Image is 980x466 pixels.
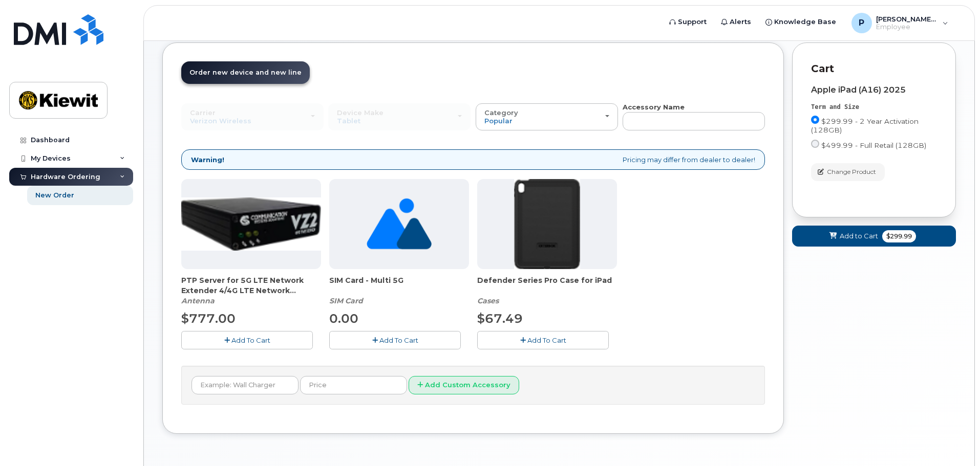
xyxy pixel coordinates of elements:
[191,155,224,165] strong: Warning!
[811,61,937,76] p: Cart
[329,296,363,305] em: SIM Card
[379,336,418,344] span: Add To Cart
[181,275,321,296] span: PTP Server for 5G LTE Network Extender 4/4G LTE Network Extender 3
[882,230,916,242] span: $299.99
[827,167,876,176] span: Change Product
[514,179,580,269] img: defenderipad10thgen.png
[821,141,926,149] span: $499.99 - Full Retail (128GB)
[758,12,843,32] a: Knowledge Base
[714,12,758,32] a: Alerts
[477,275,617,306] div: Defender Series Pro Case for iPad
[935,421,972,458] iframe: Messenger Launcher
[191,376,299,394] input: Example: Wall Charger
[484,108,518,117] span: Category
[840,231,878,241] span: Add to Cart
[329,331,461,349] button: Add To Cart
[181,149,765,170] div: Pricing may differ from dealer to dealer!
[484,117,513,125] span: Popular
[811,116,819,124] input: $299.99 - 2 Year Activation (128GB)
[527,336,566,344] span: Add To Cart
[623,103,685,111] strong: Accessory Name
[477,311,523,326] span: $67.49
[811,163,885,181] button: Change Product
[367,179,432,269] img: no_image_found-2caef05468ed5679b831cfe6fc140e25e0c280774317ffc20a367ab7fd17291e.png
[231,336,270,344] span: Add To Cart
[876,15,938,23] span: [PERSON_NAME].[PERSON_NAME]
[181,275,321,306] div: PTP Server for 5G LTE Network Extender 4/4G LTE Network Extender 3
[189,69,302,76] span: Order new device and new line
[811,85,937,95] div: Apple iPad (A16) 2025
[859,17,864,29] span: P
[477,296,499,305] em: Cases
[476,103,618,130] button: Category Popular
[844,13,955,33] div: Portia.Lang
[678,17,707,27] span: Support
[300,376,407,394] input: Price
[181,296,215,305] em: Antenna
[774,17,836,27] span: Knowledge Base
[730,17,751,27] span: Alerts
[329,275,469,306] div: SIM Card - Multi 5G
[181,197,321,251] img: Casa_Sysem.png
[181,311,236,326] span: $777.00
[477,275,617,296] span: Defender Series Pro Case for iPad
[811,117,919,134] span: $299.99 - 2 Year Activation (128GB)
[477,331,609,349] button: Add To Cart
[409,376,519,395] button: Add Custom Accessory
[792,226,956,247] button: Add to Cart $299.99
[329,275,469,296] span: SIM Card - Multi 5G
[876,23,938,31] span: Employee
[181,331,313,349] button: Add To Cart
[811,103,937,112] div: Term and Size
[662,12,714,32] a: Support
[329,311,358,326] span: 0.00
[811,140,819,148] input: $499.99 - Full Retail (128GB)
